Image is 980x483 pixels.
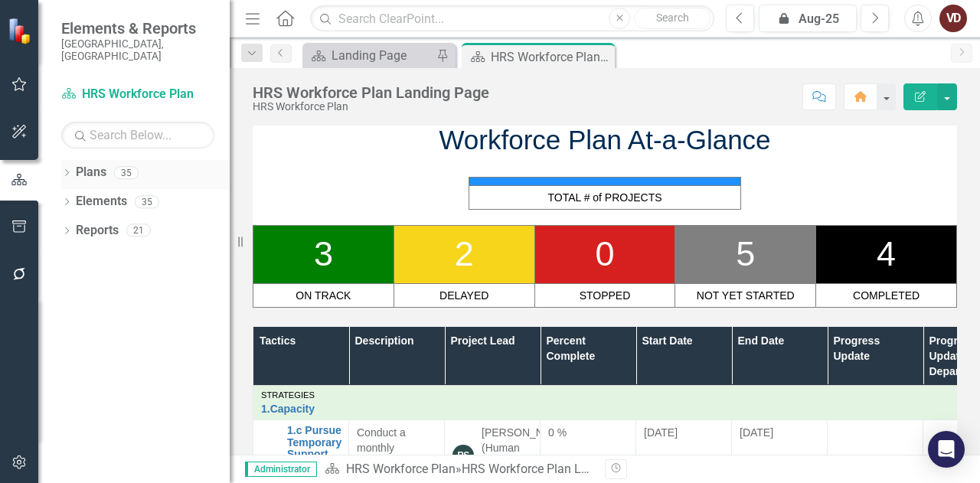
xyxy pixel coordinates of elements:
[644,426,678,439] span: [DATE]
[61,38,214,63] small: [GEOGRAPHIC_DATA], [GEOGRAPHIC_DATA]
[346,462,456,476] a: HRS Workforce Plan
[76,164,106,181] a: Plans
[877,234,896,273] span: 4
[8,18,34,44] img: ClearPoint Strategy
[547,191,661,204] span: TOTAL # of PROJECTS
[462,462,649,476] div: HRS Workforce Plan Landing Page
[306,46,433,65] a: Landing Page
[76,222,119,240] a: Reports
[740,426,773,439] span: [DATE]
[253,101,489,113] div: HRS Workforce Plan
[697,289,795,302] span: NOT YET STARTED
[534,283,675,307] td: STOPPED
[61,86,214,103] a: HRS Workforce Plan
[759,5,857,32] button: Aug-25
[296,289,351,302] span: ON TRACK
[736,234,755,273] span: 5
[455,234,474,273] span: 2
[314,234,333,273] span: 3
[253,84,489,101] div: HRS Workforce Plan Landing Page
[135,195,159,208] div: 35
[853,289,920,302] span: COMPLETED
[126,224,151,237] div: 21
[61,19,214,38] span: Elements & Reports
[61,122,214,148] input: Search Below...
[332,46,433,65] div: Landing Page
[310,5,714,32] input: Search ClearPoint...
[114,166,139,179] div: 35
[439,125,770,155] span: Workforce Plan At-a-Glance
[245,462,317,477] span: Administrator
[656,11,689,24] span: Search
[76,193,127,210] a: Elements
[939,5,967,32] button: VD
[452,445,474,466] div: RS
[764,10,851,28] div: Aug-25
[261,451,279,469] img: Not Defined
[548,425,628,440] div: 0 %
[325,461,593,478] div: »
[634,8,710,29] button: Search
[439,289,488,302] span: DELAYED
[928,431,965,468] div: Open Intercom Messenger
[491,47,611,67] div: HRS Workforce Plan Landing Page
[595,234,614,273] span: 0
